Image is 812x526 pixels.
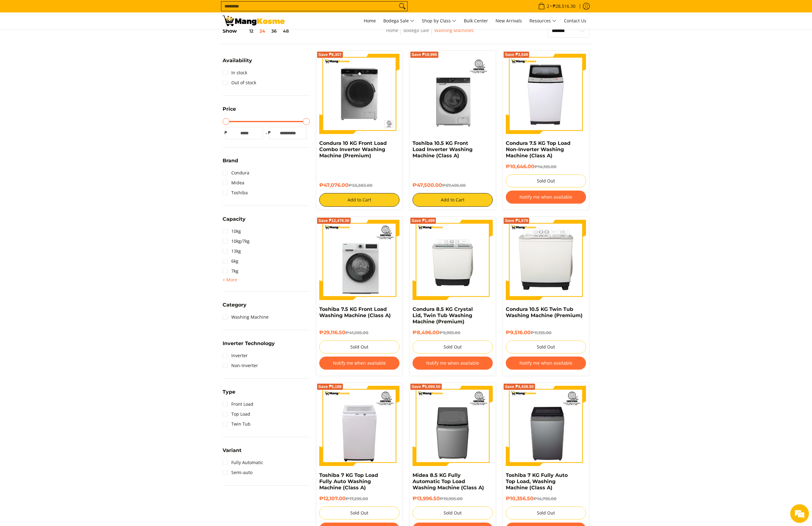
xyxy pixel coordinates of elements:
span: + More [223,277,237,282]
span: Save ₱1,499 [412,219,435,223]
span: ₱28,516.30 [552,4,576,8]
del: ₱14,795.00 [533,496,556,501]
del: ₱41,595.00 [345,330,368,335]
h6: ₱12,107.00 [319,496,399,502]
a: Home [386,27,398,33]
h6: ₱8,496.00 [413,330,493,336]
h6: ₱10,646.00 [506,164,586,170]
span: Shop by Class [422,17,456,25]
button: Notify me when available [319,357,399,370]
button: Sold Out [506,174,586,187]
img: Condura 10.5 KG Twin Tub Washing Machine (Premium) [506,220,586,300]
button: 48 [280,29,292,34]
del: ₱11,195.00 [531,330,551,335]
h6: ₱9,516.00 [506,330,586,336]
button: 24 [256,29,268,34]
a: Toshiba 7 KG Fully Auto Top Load, Washing Machine (Class A) [506,472,568,491]
a: Toshiba 7 KG Top Load Fully Auto Washing Machine (Class A) [319,472,378,491]
span: Brand [223,158,238,163]
span: Save ₱5,188 [318,385,342,389]
summary: Open [223,107,236,116]
span: Save ₱4,438.50 [505,385,534,389]
textarea: Type your message and hit 'Enter' [3,170,118,191]
button: Sold Out [413,340,493,353]
span: ₱ [223,130,229,136]
h6: ₱47,500.00 [413,182,493,188]
summary: Open [223,276,237,284]
a: Midea [223,178,244,188]
a: Out of stock [223,78,256,88]
button: Sold Out [506,340,586,353]
del: ₱14,195.00 [534,164,556,169]
a: Toshiba [223,188,248,198]
span: Variant [223,448,242,453]
a: Condura [223,168,249,178]
span: Availability [223,58,252,63]
span: Type [223,390,235,394]
a: Resources [526,12,560,29]
img: Toshiba 7 KG Fully Auto Top Load, Washing Machine (Class A) [506,386,586,466]
button: Add to Cart [413,193,493,207]
span: Category [223,302,247,307]
summary: Open [223,58,252,68]
del: ₱55,383.00 [348,183,372,188]
a: Condura 10.5 KG Twin Tub Washing Machine (Premium) [506,306,583,318]
span: Save ₱5,998.50 [412,385,441,389]
h6: ₱10,356.50 [506,496,586,502]
span: • [536,3,577,10]
img: Condura 10 KG Front Load Combo Inverter Washing Machine (Premium) [319,54,399,134]
a: 10kg/7kg [223,236,250,246]
span: Capacity [223,217,246,222]
span: Save ₱12,478.50 [318,219,349,223]
a: Bulk Center [461,12,491,29]
a: Non-Inverter [223,361,258,371]
span: Bulk Center [464,18,488,24]
button: Search [397,2,407,11]
span: Save ₱3,549 [505,53,528,57]
button: Sold Out [506,506,586,519]
a: Washing Machines [434,27,474,33]
span: Save ₱19,995 [412,53,437,57]
img: Washing Machines l Mang Kosme: Home Appliances Warehouse Sale Partner [223,16,285,26]
a: Shop by Class [419,12,459,29]
img: Toshiba 10.5 KG Front Load Inverter Washing Machine (Class A) [413,54,493,134]
a: Condura 7.5 KG Top Load Non-Inverter Washing Machine (Class A) [506,140,570,159]
a: Toshiba 10.5 KG Front Load Inverter Washing Machine (Class A) [413,140,473,159]
del: ₱9,995.00 [439,330,460,335]
span: Inverter Technology [223,341,275,346]
h5: Show [223,28,292,34]
span: Save ₱8,307 [318,53,342,57]
button: Notify me when available [506,191,586,204]
div: Chat with us now [32,35,104,43]
nav: Breadcrumbs [343,27,517,41]
span: Save ₱1,679 [505,219,528,223]
img: condura-7.5kg-topload-non-inverter-washing-machine-class-c-full-view-mang-kosme [508,54,584,134]
div: Minimize live chat window [102,3,117,18]
del: ₱67,495.00 [442,183,466,188]
button: Sold Out [413,506,493,519]
button: Sold Out [319,506,399,519]
summary: Open [223,448,242,458]
h6: ₱13,996.50 [413,496,493,502]
span: 2 [546,4,550,8]
nav: Main Menu [291,12,589,29]
span: Contact Us [564,18,586,24]
a: Condura 10 KG Front Load Combo Inverter Washing Machine (Premium) [319,140,387,159]
a: Front Load [223,399,253,409]
span: Home [364,18,376,24]
a: 13kg [223,246,241,256]
h6: ₱47,076.00 [319,182,399,188]
img: Toshiba 7.5 KG Front Load Washing Machine (Class A) [319,220,399,300]
button: 36 [268,29,280,34]
img: Toshiba 7 KG Top Load Fully Auto Washing Machine (Class A) [319,386,399,466]
summary: Open [223,302,247,312]
summary: Open [223,158,238,168]
span: Resources [529,17,556,25]
a: Fully Automatic [223,458,263,468]
a: 7kg [223,266,238,276]
button: Notify me when available [413,357,493,370]
a: Inverter [223,351,248,361]
a: Top Load [223,409,250,419]
span: We're online! [36,78,86,141]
